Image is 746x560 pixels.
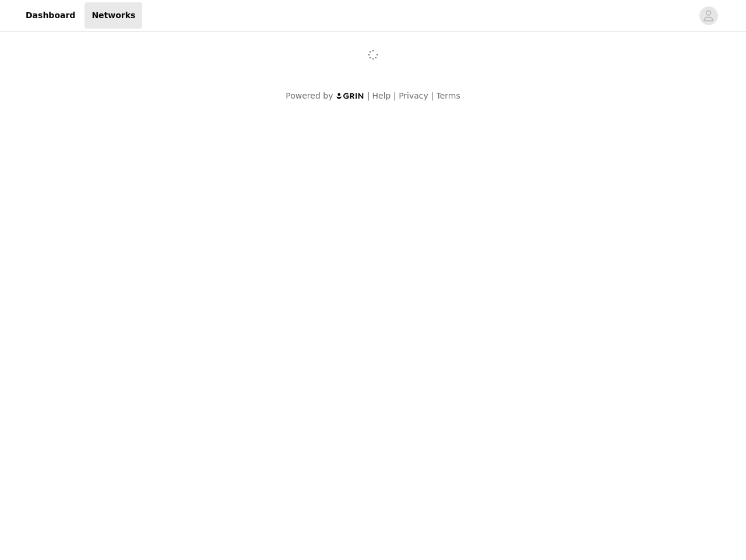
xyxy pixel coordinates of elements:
[372,91,391,100] a: Help
[436,91,460,100] a: Terms
[399,91,428,100] a: Privacy
[703,6,714,25] div: avatar
[431,91,434,100] span: |
[19,2,82,29] a: Dashboard
[286,91,333,100] span: Powered by
[393,91,396,100] span: |
[367,91,370,100] span: |
[85,2,142,29] a: Networks
[336,92,365,100] img: logo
